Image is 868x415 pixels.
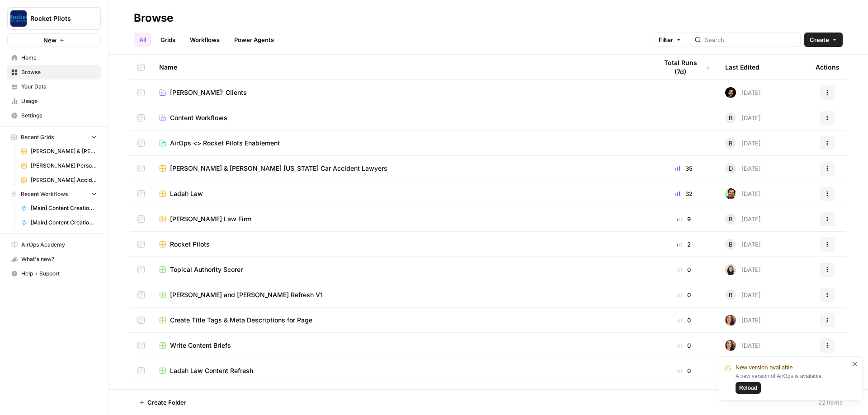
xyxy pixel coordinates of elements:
div: [DATE] [725,188,761,199]
input: Search [705,35,797,44]
span: Help + Support [21,270,97,278]
a: Power Agents [229,33,279,47]
a: Your Data [7,79,101,94]
div: [DATE] [725,340,761,351]
img: s97njzuoxvuhx495axgpmnahud50 [725,340,736,351]
a: AirOps <> Rocket Pilots Enablement [159,139,643,148]
a: [PERSON_NAME] & [PERSON_NAME] [US_STATE] Car Accident Lawyers [159,164,643,173]
a: [PERSON_NAME]' Clients [159,88,643,97]
button: Workspace: Rocket Pilots [7,7,101,30]
span: B [729,214,733,224]
span: Filter [659,35,673,44]
span: [PERSON_NAME] & [PERSON_NAME] [US_STATE] Car Accident Lawyers [170,164,387,173]
div: 0 [657,265,711,274]
span: Recent Workflows [21,190,68,198]
span: Topical Authority Scorer [170,265,243,274]
img: d1tj6q4qn00rgj0pg6jtyq0i5owx [725,188,736,199]
a: AirOps Academy [7,238,101,252]
div: [DATE] [725,315,761,326]
a: Usage [7,94,101,108]
a: Home [7,51,101,65]
a: [Main] Content Creation Article [17,215,101,230]
div: [DATE] [725,289,761,300]
a: [PERSON_NAME] Accident Attorneys [17,173,101,187]
a: Settings [7,108,101,123]
span: [PERSON_NAME] Personal Injury & Car Accident Lawyers [31,162,97,170]
div: Name [159,55,643,79]
div: 9 [657,214,711,224]
div: 0 [657,316,711,325]
div: 0 [657,290,711,299]
span: Create Title Tags & Meta Descriptions for Page [170,316,312,325]
div: 35 [657,164,711,173]
span: [PERSON_NAME] and [PERSON_NAME] Refresh V1 [170,290,323,299]
img: s97njzuoxvuhx495axgpmnahud50 [725,315,736,326]
a: [PERSON_NAME] & [PERSON_NAME] [US_STATE] Car Accident Lawyers [17,144,101,159]
span: New version available [736,363,793,372]
span: Ladah Law [170,189,203,198]
span: [PERSON_NAME] Law Firm [170,214,251,224]
button: Recent Workflows [7,187,101,201]
a: Content Workflows [159,113,643,122]
span: AirOps <> Rocket Pilots Enablement [170,139,280,148]
span: B [729,139,733,148]
div: 0 [657,366,711,375]
div: Browse [134,11,173,25]
span: [PERSON_NAME]' Clients [170,88,247,97]
span: [Main] Content Creation Article [31,219,97,227]
button: Create [804,33,843,47]
span: Ladah Law Content Refresh [170,366,253,375]
a: All [134,33,151,47]
a: Ladah Law Content Refresh [159,366,643,375]
div: [DATE] [725,138,761,149]
span: Your Data [21,83,97,91]
span: Usage [21,97,97,105]
a: Rocket Pilots [159,240,643,249]
div: [DATE] [725,264,761,275]
a: Ladah Law [159,189,643,198]
button: What's new? [7,252,101,266]
span: AirOps Academy [21,241,97,249]
span: Write Content Briefs [170,341,231,350]
div: Last Edited [725,55,759,79]
div: [DATE] [725,239,761,250]
span: Home [21,54,97,62]
span: Create [810,35,829,44]
div: A new version of AirOps is available. [736,372,849,394]
a: [Main] Content Creation Brief [17,201,101,215]
a: Topical Authority Scorer [159,265,643,274]
div: 22 Items [818,398,843,407]
img: wt756mygx0n7rybn42vblmh42phm [725,87,736,98]
span: [PERSON_NAME] & [PERSON_NAME] [US_STATE] Car Accident Lawyers [31,147,97,155]
a: Workflows [184,33,225,47]
button: Recent Grids [7,131,101,144]
button: close [852,360,859,368]
div: What's new? [8,252,100,266]
a: [PERSON_NAME] Personal Injury & Car Accident Lawyers [17,159,101,173]
a: Create Title Tags & Meta Descriptions for Page [159,316,643,325]
span: D [729,164,733,173]
div: [DATE] [725,214,761,224]
a: Write Content Briefs [159,341,643,350]
span: New [43,36,57,45]
span: Reload [739,384,757,392]
button: Create Folder [134,395,192,410]
button: Reload [736,382,761,394]
span: Settings [21,112,97,120]
span: [Main] Content Creation Brief [31,204,97,212]
span: [PERSON_NAME] Accident Attorneys [31,176,97,184]
img: t5ef5oef8zpw1w4g2xghobes91mw [725,264,736,275]
span: Browse [21,68,97,76]
span: B [729,113,733,122]
span: Recent Grids [21,133,54,141]
span: Rocket Pilots [170,240,210,249]
a: Grids [155,33,181,47]
a: Browse [7,65,101,79]
button: Help + Support [7,266,101,281]
div: 0 [657,341,711,350]
div: 2 [657,240,711,249]
div: [DATE] [725,87,761,98]
span: Create Folder [147,398,186,407]
span: Rocket Pilots [30,14,85,23]
img: Rocket Pilots Logo [10,10,27,27]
